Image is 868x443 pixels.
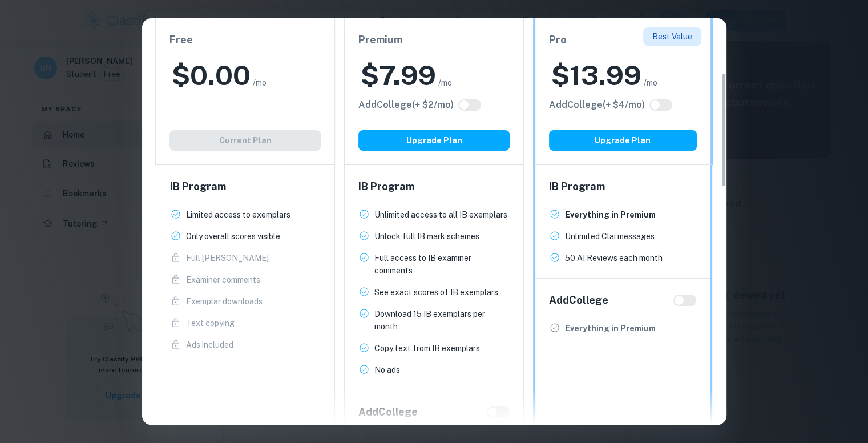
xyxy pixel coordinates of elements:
[644,76,657,89] span: /mo
[374,208,507,221] p: Unlimited access to all IB exemplars
[549,98,645,112] h6: Click to see all the additional College features.
[565,230,655,243] p: Unlimited Clai messages
[186,208,290,221] p: Limited access to exemplars
[549,130,697,151] button: Upgrade Plan
[172,57,251,94] h2: $ 0.00
[549,292,608,308] h6: Add College
[565,208,656,221] p: Everything in Premium
[169,32,321,48] h6: Free
[374,286,498,299] p: See exact scores of IB exemplars
[652,30,692,43] p: Best Value
[170,179,321,195] h6: IB Program
[374,230,479,243] p: Unlock full IB mark schemes
[551,57,641,94] h2: $ 13.99
[549,179,697,195] h6: IB Program
[358,130,510,151] button: Upgrade Plan
[565,322,656,335] p: Everything in Premium
[549,32,697,48] h6: Pro
[361,57,436,94] h2: $ 7.99
[186,273,260,286] p: Examiner comments
[186,230,280,243] p: Only overall scores visible
[358,32,510,48] h6: Premium
[374,342,480,355] p: Copy text from IB exemplars
[253,76,267,89] span: /mo
[438,76,452,89] span: /mo
[186,339,233,351] p: Ads included
[374,308,510,333] p: Download 15 IB exemplars per month
[186,295,263,308] p: Exemplar downloads
[186,317,235,329] p: Text copying
[374,252,510,277] p: Full access to IB examiner comments
[565,252,663,264] p: 50 AI Reviews each month
[374,364,400,376] p: No ads
[358,98,454,112] h6: Click to see all the additional College features.
[186,252,269,264] p: Full [PERSON_NAME]
[358,179,510,195] h6: IB Program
